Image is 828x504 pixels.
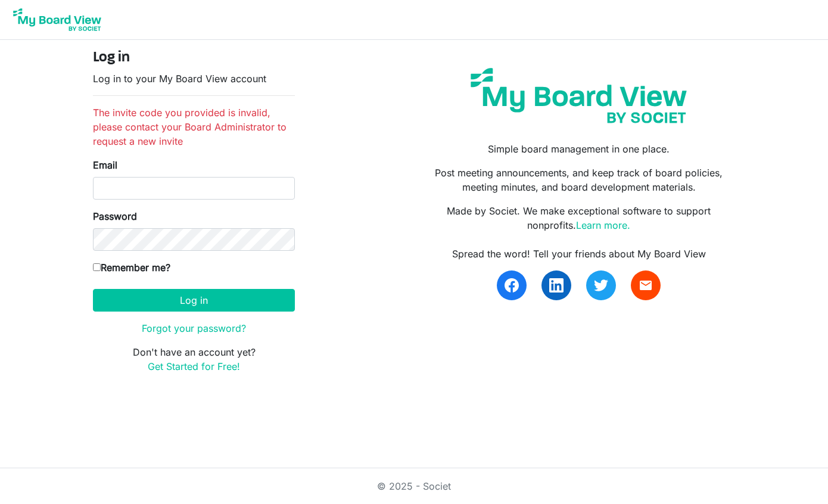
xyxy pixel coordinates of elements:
[462,59,696,132] img: my-board-view-societ.svg
[10,5,105,35] img: My Board View Logo
[93,158,117,172] label: Email
[93,49,295,67] h4: Log in
[423,142,735,156] p: Simple board management in one place.
[93,71,295,86] p: Log in to your My Board View account
[377,480,451,492] a: © 2025 - Societ
[142,322,246,334] a: Forgot your password?
[631,270,661,300] a: email
[93,345,295,374] p: Don't have an account yet?
[576,219,630,231] a: Learn more.
[93,105,295,148] li: The invite code you provided is invalid, please contact your Board Administrator to request a new...
[148,360,240,372] a: Get Started for Free!
[93,260,170,275] label: Remember me?
[423,166,735,194] p: Post meeting announcements, and keep track of board policies, meeting minutes, and board developm...
[93,263,101,271] input: Remember me?
[505,278,519,293] img: facebook.svg
[93,289,295,312] button: Log in
[423,247,735,261] div: Spread the word! Tell your friends about My Board View
[639,278,653,293] span: email
[423,204,735,232] p: Made by Societ. We make exceptional software to support nonprofits.
[549,278,564,293] img: linkedin.svg
[93,209,137,223] label: Password
[594,278,608,293] img: twitter.svg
